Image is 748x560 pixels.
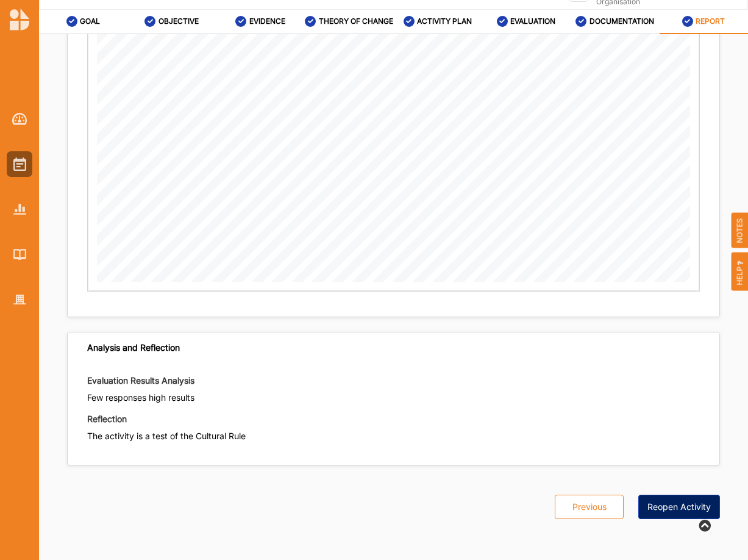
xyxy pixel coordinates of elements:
label: DOCUMENTATION [589,16,654,26]
label: EVIDENCE [249,16,285,26]
a: Activities [7,151,32,177]
button: Previous [555,495,624,519]
label: REPORT [696,16,725,26]
a: Dashboard [7,106,32,132]
label: GOAL [80,16,100,26]
p: Few responses high results [87,391,547,414]
p: The activity is a test of the Cultural Rule [87,429,547,452]
img: Activities [13,157,26,171]
label: THEORY OF CHANGE [319,16,393,26]
a: Library [7,242,32,267]
img: Organisation [13,295,26,305]
a: Reports [7,196,32,222]
button: Reopen Activity [638,495,720,519]
div: Reflection [87,414,547,425]
img: Dashboard [12,113,27,125]
a: Organisation [7,287,32,312]
img: Reports [13,204,26,214]
label: OBJECTIVE [159,16,199,26]
img: Library [13,249,26,259]
label: ACTIVITY PLAN [417,16,472,26]
div: Evaluation Results Analysis [87,375,547,386]
div: Analysis and Reflection [87,342,180,353]
label: EVALUATION [510,16,555,26]
img: logo [10,9,29,31]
